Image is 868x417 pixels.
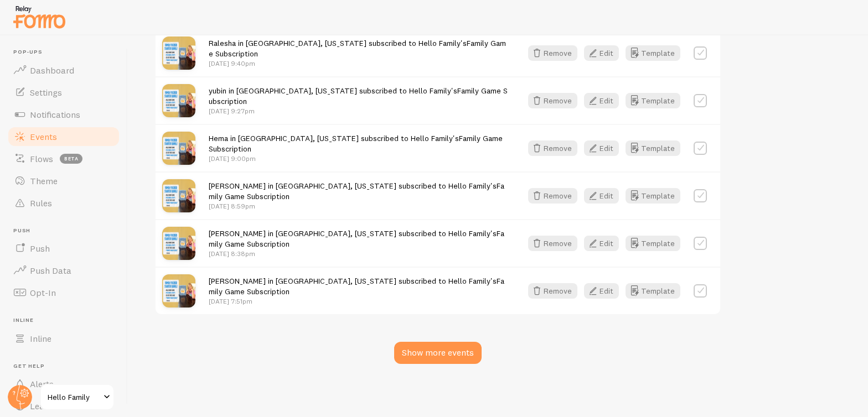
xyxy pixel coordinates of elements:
[162,132,195,165] img: Product_Thumbnail_Template_2.0_png_small.png
[584,236,619,251] button: Edit
[30,243,50,254] span: Push
[30,287,56,298] span: Opt-In
[528,93,577,108] button: Remove
[30,333,51,344] span: Inline
[30,109,80,120] span: Notifications
[48,390,100,404] span: Hello Family
[7,148,121,170] a: Flows beta
[209,276,504,296] a: Family Game Subscription
[7,237,121,259] a: Push
[209,228,504,249] span: [PERSON_NAME] in [GEOGRAPHIC_DATA], [US_STATE] subscribed to Hello Family's
[584,140,626,156] a: Edit
[528,140,577,156] button: Remove
[584,283,626,299] a: Edit
[209,154,508,163] p: [DATE] 9:00pm
[209,59,508,68] p: [DATE] 9:40pm
[7,373,121,395] a: Alerts
[626,188,680,204] button: Template
[162,84,195,117] img: Product_Thumbnail_Template_2.0_png_small.png
[584,45,626,61] a: Edit
[584,283,619,299] button: Edit
[394,342,482,364] div: Show more events
[584,188,619,204] button: Edit
[209,133,503,154] a: Family Game Subscription
[13,227,121,234] span: Push
[30,175,58,186] span: Theme
[7,282,121,304] a: Opt-In
[209,38,506,59] span: Ralesha in [GEOGRAPHIC_DATA], [US_STATE] subscribed to Hello Family's
[30,65,74,76] span: Dashboard
[30,131,57,142] span: Events
[528,45,577,61] button: Remove
[7,103,121,126] a: Notifications
[13,363,121,370] span: Get Help
[40,384,115,410] a: Hello Family
[626,283,680,299] button: Template
[30,265,71,276] span: Push Data
[30,378,54,389] span: Alerts
[60,154,82,164] span: beta
[209,38,506,59] a: Family Game Subscription
[209,181,504,201] span: [PERSON_NAME] in [GEOGRAPHIC_DATA], [US_STATE] subscribed to Hello Family's
[7,259,121,282] a: Push Data
[209,276,504,296] span: [PERSON_NAME] in [GEOGRAPHIC_DATA], [US_STATE] subscribed to Hello Family's
[13,317,121,324] span: Inline
[209,296,508,306] p: [DATE] 7:51pm
[626,45,680,61] button: Template
[209,201,508,211] p: [DATE] 8:59pm
[626,140,680,156] button: Template
[528,188,577,204] button: Remove
[30,87,62,98] span: Settings
[162,274,195,307] img: Product_Thumbnail_Template_2.0_png_small.png
[584,236,626,251] a: Edit
[209,86,508,106] a: Family Game Subscription
[209,106,508,116] p: [DATE] 9:27pm
[30,197,52,208] span: Rules
[209,249,508,258] p: [DATE] 8:38pm
[7,126,121,148] a: Events
[162,37,195,70] img: Product_Thumbnail_Template_2.0_png_small.png
[7,59,121,81] a: Dashboard
[12,3,67,31] img: fomo-relay-logo-orange.svg
[30,153,53,164] span: Flows
[584,93,626,108] a: Edit
[7,170,121,192] a: Theme
[162,227,195,260] img: Product_Thumbnail_Template_2.0_png_small.png
[7,327,121,350] a: Inline
[528,236,577,251] button: Remove
[626,93,680,108] button: Template
[584,93,619,108] button: Edit
[209,181,504,201] a: Family Game Subscription
[7,81,121,103] a: Settings
[626,236,680,251] button: Template
[209,133,503,154] span: Hema in [GEOGRAPHIC_DATA], [US_STATE] subscribed to Hello Family's
[162,179,195,212] img: Product_Thumbnail_Template_2.0_png_small.png
[13,49,121,56] span: Pop-ups
[584,188,626,204] a: Edit
[528,283,577,299] button: Remove
[209,228,504,249] a: Family Game Subscription
[7,192,121,214] a: Rules
[209,86,508,106] span: yubin in [GEOGRAPHIC_DATA], [US_STATE] subscribed to Hello Family's
[584,45,619,61] button: Edit
[584,140,619,156] button: Edit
